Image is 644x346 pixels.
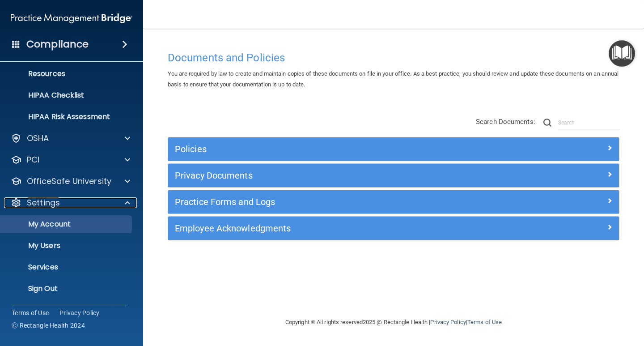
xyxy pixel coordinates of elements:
[27,154,39,165] p: PCI
[27,176,111,187] p: OfficeSafe University
[11,197,130,208] a: Settings
[27,133,49,144] p: OSHA
[168,70,619,88] span: You are required by law to create and maintain copies of these documents on file in your office. ...
[168,52,619,64] h4: Documents and Policies
[175,197,500,207] h5: Practice Forms and Logs
[27,197,60,208] p: Settings
[175,195,612,209] a: Practice Forms and Logs
[6,91,128,100] p: HIPAA Checklist
[609,40,635,67] button: Open Resource Center
[558,116,619,129] input: Search
[476,118,535,126] span: Search Documents:
[175,168,612,183] a: Privacy Documents
[543,119,551,127] img: ic-search.3b580494.png
[59,308,100,317] a: Privacy Policy
[11,133,130,144] a: OSHA
[11,176,130,187] a: OfficeSafe University
[6,241,128,250] p: My Users
[12,321,85,330] span: Ⓒ Rectangle Health 2024
[11,154,130,165] a: PCI
[11,9,132,27] img: PMB logo
[6,69,128,78] p: Resources
[6,284,128,293] p: Sign Out
[175,171,500,180] h5: Privacy Documents
[430,319,466,325] a: Privacy Policy
[175,221,612,235] a: Employee Acknowledgments
[26,38,89,51] h4: Compliance
[6,263,128,272] p: Services
[12,308,49,317] a: Terms of Use
[489,282,633,318] iframe: Drift Widget Chat Controller
[6,112,128,121] p: HIPAA Risk Assessment
[467,319,502,325] a: Terms of Use
[6,220,128,229] p: My Account
[175,142,612,156] a: Policies
[175,223,500,233] h5: Employee Acknowledgments
[175,144,500,154] h5: Policies
[230,308,557,337] div: Copyright © All rights reserved 2025 @ Rectangle Health | |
